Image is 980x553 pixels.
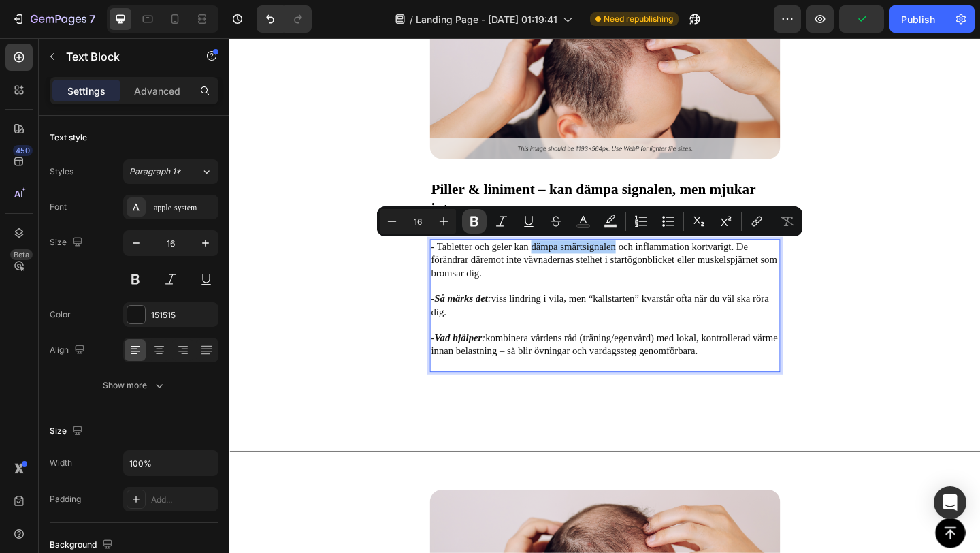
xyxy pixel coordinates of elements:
div: Color [50,309,71,321]
iframe: Design area [229,38,980,553]
div: Publish [901,12,935,27]
div: Styles [50,165,73,178]
button: Show more [50,373,218,398]
div: Align [50,341,88,360]
div: Font [50,201,67,213]
button: 7 [5,5,101,33]
span: Paragraph 1* [129,165,181,178]
button: Paragraph 1* [123,159,218,184]
p: 7 [89,11,95,27]
span: / [410,12,413,27]
p: - Tabletter och geler kan dämpa smärtsignalen och inflammation kortvarigt. De förändrar däremot i... [219,220,598,276]
div: Rich Text Editor. Editing area: main [218,219,599,363]
div: Text style [50,131,87,144]
div: Padding [50,493,81,505]
strong: Vad hjälper [223,320,274,332]
div: 151515 [151,309,215,321]
i: - : [219,320,278,332]
div: Size [50,422,86,441]
div: Size [50,234,86,252]
div: Beta [10,249,33,260]
p: Settings [67,84,105,98]
div: Editor contextual toolbar [377,206,802,236]
input: Auto [124,451,218,475]
p: Advanced [134,84,180,98]
p: Text Block [66,48,182,65]
button: Publish [889,5,947,33]
span: Need republishing [604,13,673,25]
strong: Piller & liniment – kan dämpa signalen, men mjukar inte upp [219,156,572,193]
div: Open Intercom Messenger [934,486,966,519]
div: 450 [13,145,33,156]
span: Landing Page - [DATE] 01:19:41 [416,12,557,27]
strong: Så märks det [223,277,280,289]
p: kombinera vårdens råd (träning/egenvård) med lokal, kontrollerad värme innan belastning – så blir... [219,319,598,348]
div: Show more [103,379,166,392]
div: Width [50,457,72,469]
div: Undo/Redo [257,5,312,33]
i: - : [219,277,284,289]
p: viss lindring i vila, men “kallstarten” kvarstår ofta när du väl ska röra dig. [219,276,598,319]
div: -apple-system [151,202,215,214]
div: Add... [151,494,215,506]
